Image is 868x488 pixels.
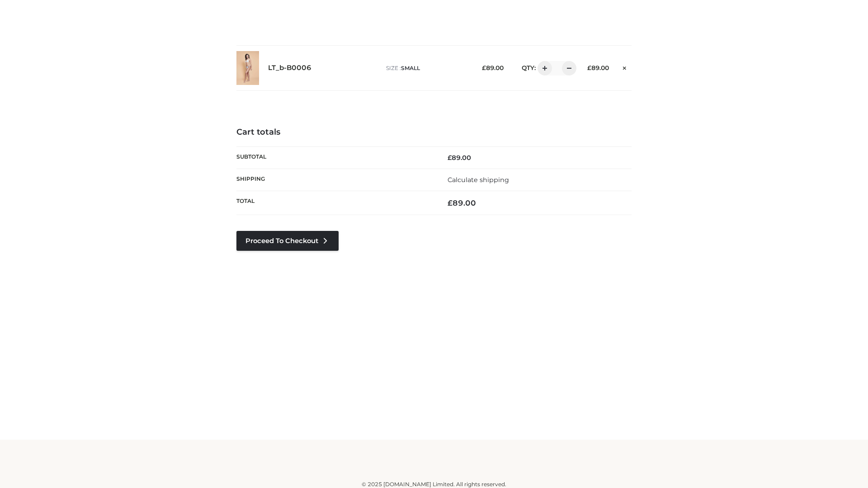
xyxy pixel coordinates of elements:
bdi: 89.00 [482,64,504,71]
span: SMALL [401,65,420,71]
h4: Cart totals [236,127,632,137]
a: Proceed to Checkout [236,231,339,251]
span: £ [482,64,486,71]
div: QTY: [513,61,573,75]
bdi: 89.00 [587,64,609,71]
th: Shipping [236,169,434,191]
span: £ [448,154,452,162]
a: Calculate shipping [448,176,509,184]
bdi: 89.00 [448,198,476,207]
bdi: 89.00 [448,154,471,162]
th: Subtotal [236,146,434,169]
span: £ [587,64,591,71]
a: Remove this item [618,61,632,73]
th: Total [236,191,434,215]
a: LT_b-B0006 [268,64,311,72]
p: size : [386,64,468,72]
span: £ [448,198,453,207]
